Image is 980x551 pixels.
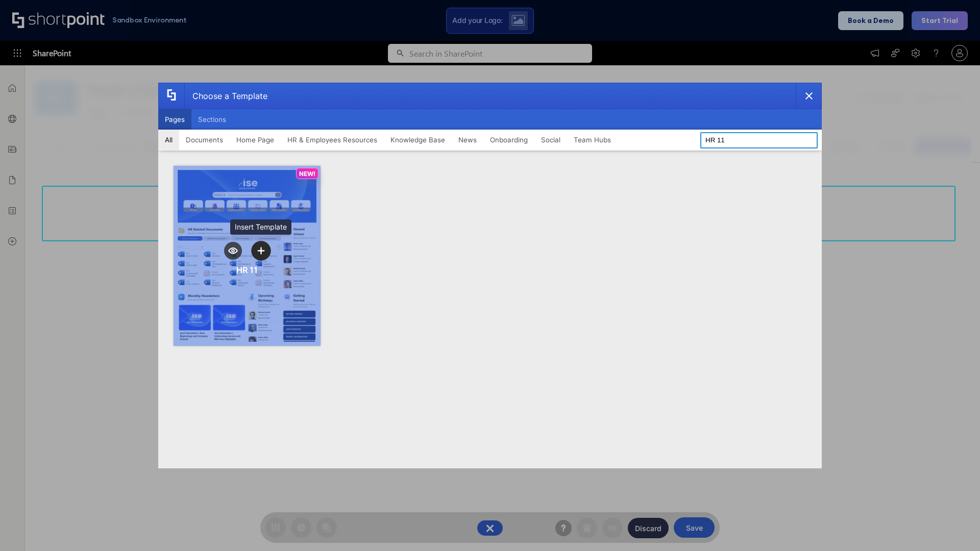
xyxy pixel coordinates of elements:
[299,170,315,178] p: NEW!
[700,132,818,148] input: Search
[158,109,191,130] button: Pages
[281,130,384,150] button: HR & Employees Resources
[534,130,567,150] button: Social
[384,130,452,150] button: Knowledge Base
[191,109,233,130] button: Sections
[236,265,258,275] div: HR 11
[230,130,281,150] button: Home Page
[158,83,822,468] div: template selector
[184,83,267,109] div: Choose a Template
[483,130,534,150] button: Onboarding
[179,130,230,150] button: Documents
[158,130,179,150] button: All
[567,130,618,150] button: Team Hubs
[452,130,483,150] button: News
[796,433,980,551] iframe: Chat Widget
